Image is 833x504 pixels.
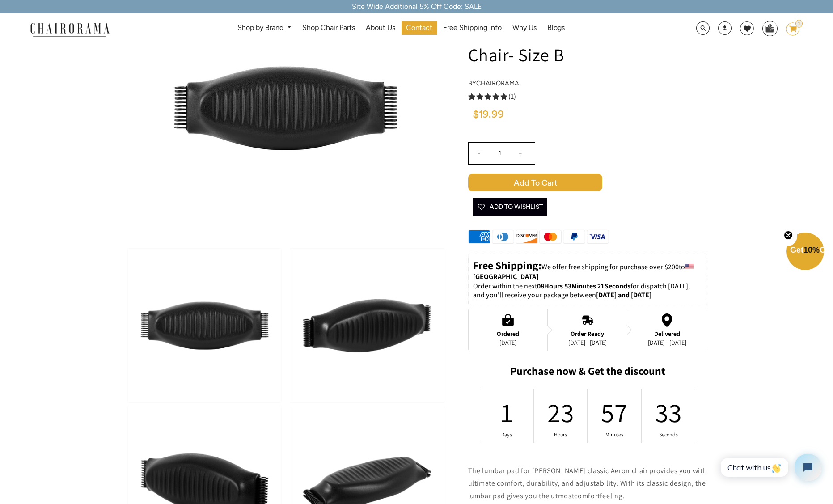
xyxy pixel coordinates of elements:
[473,258,541,272] strong: Free Shipping:
[473,272,538,281] strong: [GEOGRAPHIC_DATA]
[663,431,674,438] div: Seconds
[568,339,607,346] div: [DATE] - [DATE]
[152,103,420,112] a: Lumbar Pad for Herman Miller Classic Aeron Chair- Size B - chairorama
[439,21,506,35] a: Free Shipping Info
[443,23,502,33] span: Free Shipping Info
[473,258,702,282] p: to
[128,249,281,402] img: Lumbar Pad for Herman Miller Classic Aeron Chair- Size B - chairorama
[468,174,602,191] span: Add to Cart
[795,20,803,28] div: 1
[497,330,519,337] div: Ordered
[233,21,296,35] a: Shop by Brand
[568,330,607,337] div: Order Ready
[469,143,490,164] input: -
[402,21,437,35] a: Contact
[609,431,620,438] div: Minutes
[803,246,820,254] span: 10%
[508,92,516,102] span: (1)
[574,491,600,500] span: comfort
[779,22,799,36] a: 1
[537,281,630,291] span: 08Hours 53Minutes 21Seconds
[501,395,513,430] div: 1
[600,491,625,500] span: feeling.
[25,21,114,37] img: chairorama
[596,290,651,300] strong: [DATE] and [DATE]
[290,249,444,402] img: Lumbar Pad for Herman Miller Classic Aeron Chair- Size B - chairorama
[476,79,519,87] a: chairorama
[473,198,547,216] button: Add To Wishlist
[510,143,531,164] input: +
[468,466,707,500] span: The lumbar pad for [PERSON_NAME] classic Aeron chair provides you with ultimate comfort, durabili...
[609,395,620,430] div: 57
[790,246,831,254] span: Get Off
[663,395,674,430] div: 33
[508,21,541,35] a: Why Us
[468,80,707,87] h4: by
[302,23,355,33] span: Shop Chair Parts
[541,262,679,271] span: We offer free shipping for purchase over $200
[512,23,537,33] span: Why Us
[763,21,777,35] img: WhatsApp_Image_2024-07-12_at_16.23.01.webp
[786,233,824,271] div: Get10%OffClose teaser
[366,23,395,33] span: About Us
[555,431,567,438] div: Hours
[779,225,797,246] button: Close teaser
[477,198,543,216] span: Add To Wishlist
[468,92,707,101] a: 5.0 rating (1 votes)
[298,21,359,35] a: Shop Chair Parts
[648,330,686,337] div: Delivered
[501,431,513,438] div: Days
[361,21,400,35] a: About Us
[711,446,829,488] iframe: Tidio Chat
[648,339,686,346] div: [DATE] - [DATE]
[547,23,565,33] span: Blogs
[555,395,567,430] div: 23
[543,21,569,35] a: Blogs
[406,23,432,33] span: Contact
[473,282,702,301] p: Order within the next for dispatch [DATE], and you'll receive your package between
[152,21,650,38] nav: DesktopNavigation
[497,339,519,346] div: [DATE]
[473,109,504,120] span: $19.99
[468,364,707,382] h2: Purchase now & Get the discount
[468,174,707,191] button: Add to Cart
